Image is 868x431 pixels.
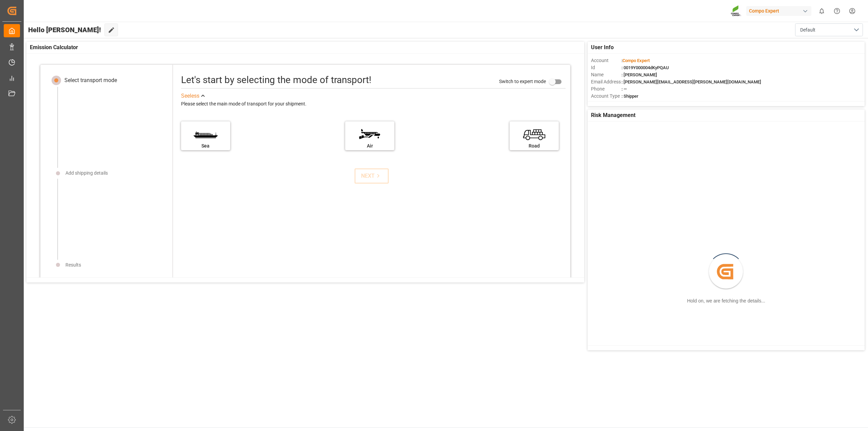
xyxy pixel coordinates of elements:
button: NEXT [355,169,389,183]
button: Help Center [829,3,845,19]
span: Email Address [591,78,622,85]
img: Screenshot%202023-09-29%20at%2010.02.21.png_1712312052.png [731,5,742,17]
span: : [PERSON_NAME][EMAIL_ADDRESS][PERSON_NAME][DOMAIN_NAME] [622,79,761,84]
button: Compo Expert [746,4,814,17]
div: Results [65,261,81,269]
span: Emission Calculator [30,43,78,52]
span: Risk Management [591,111,635,119]
span: Default [800,26,815,34]
div: Compo Expert [746,6,811,16]
div: Add shipping details [65,170,108,177]
div: Let's start by selecting the mode of transport! [181,73,371,87]
span: : — [622,86,627,92]
div: See less [181,92,199,100]
span: : Shipper [622,94,638,99]
span: Compo Expert [623,58,650,63]
span: Id [591,64,622,71]
span: : [622,58,650,63]
span: Name [591,71,622,78]
span: Account Type [591,93,622,100]
span: Phone [591,85,622,93]
div: Sea [184,142,227,150]
div: Road [513,142,555,150]
div: Hold on, we are fetching the details... [687,297,765,305]
button: open menu [795,23,863,36]
span: User Info [591,43,614,52]
span: Account [591,57,622,64]
div: Air [349,142,391,150]
div: Select transport mode [64,76,117,84]
span: : [PERSON_NAME] [622,72,657,77]
span: : 0019Y000004dKyPQAU [622,65,669,70]
button: show 0 new notifications [814,3,829,19]
span: Switch to expert mode [499,79,546,84]
div: Please select the main mode of transport for your shipment. [181,100,566,108]
div: NEXT [361,172,382,180]
span: Hello [PERSON_NAME]! [28,23,101,36]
